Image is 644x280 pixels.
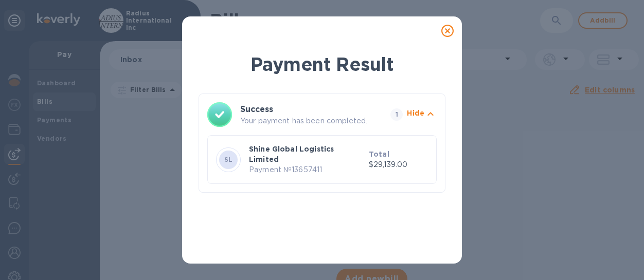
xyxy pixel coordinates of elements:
[249,144,365,164] p: Shine Global Logistics Limited
[249,164,365,175] p: Payment № 13657411
[199,51,445,77] h1: Payment Result
[390,108,403,121] span: 1
[224,156,233,163] b: SL
[240,103,372,116] h3: Success
[407,108,424,118] p: Hide
[369,159,428,170] p: $29,139.00
[240,116,386,126] p: Your payment has been completed.
[369,150,389,158] b: Total
[407,108,437,122] button: Hide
